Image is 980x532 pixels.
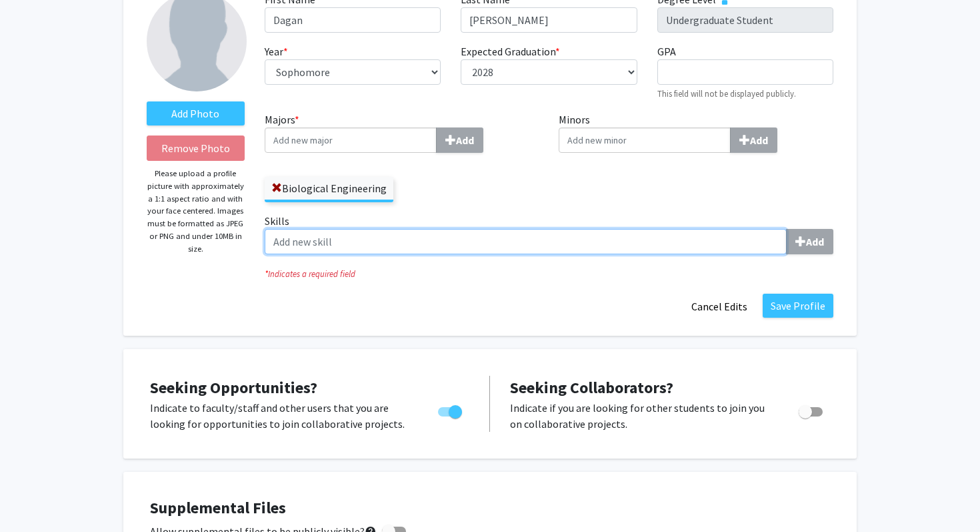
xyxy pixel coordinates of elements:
div: Toggle [433,400,469,420]
p: Please upload a profile picture with approximately a 1:1 aspect ratio and with your face centered... [147,168,245,255]
b: Add [806,235,824,248]
label: GPA [657,43,676,59]
b: Add [750,134,768,147]
button: Skills [786,229,833,254]
input: SkillsAdd [265,229,787,254]
div: Toggle [793,400,830,420]
input: MinorsAdd [559,127,731,153]
button: Minors [730,127,777,153]
label: Skills [265,213,833,254]
button: Majors* [436,127,483,153]
h4: Supplemental Files [150,499,830,518]
label: Biological Engineering [265,177,393,200]
label: Expected Graduation [461,43,560,59]
label: AddProfile Picture [147,101,245,125]
iframe: Chat [10,472,57,522]
label: Majors [265,111,539,153]
p: Indicate if you are looking for other students to join you on collaborative projects. [510,400,773,432]
input: Majors*Add [265,127,437,153]
small: This field will not be displayed publicly. [657,88,796,99]
p: Indicate to faculty/staff and other users that you are looking for opportunities to join collabor... [150,400,413,432]
label: Minors [559,111,833,153]
i: Indicates a required field [265,268,833,280]
button: Save Profile [763,294,833,318]
span: Seeking Opportunities? [150,377,317,398]
button: Remove Photo [147,136,245,161]
button: Cancel Edits [683,294,756,319]
b: Add [456,134,474,147]
span: Seeking Collaborators? [510,377,673,398]
label: Year [265,43,288,59]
